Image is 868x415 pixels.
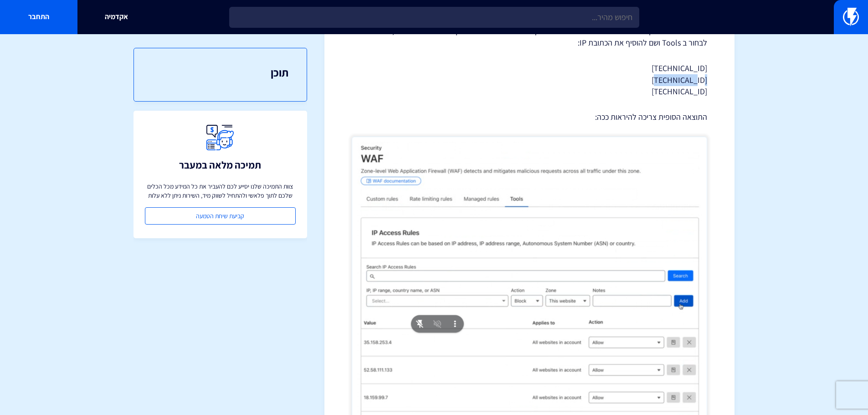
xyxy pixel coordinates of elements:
[179,159,261,170] h3: תמיכה מלאה במעבר
[152,67,288,78] h3: תוכן
[352,25,707,48] p: יש להתחבר לחשבון Cloudflare שלכם וללכת לעמוד שנקרא שם תצטרכו להוסיף גישה לשרתים שלנו, שימו לב לבח...
[145,207,296,225] a: קביעת שיחת הטמעה
[229,7,639,28] input: חיפוש מהיר...
[352,111,707,123] p: התוצאה הסופית צריכה להיראות ככה:
[145,182,296,200] p: צוות התמיכה שלנו יסייע לכם להעביר את כל המידע מכל הכלים שלכם לתוך פלאשי ולהתחיל לשווק מיד, השירות...
[352,62,707,97] p: [TECHNICAL_ID] [TECHNICAL_ID] [TECHNICAL_ID]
